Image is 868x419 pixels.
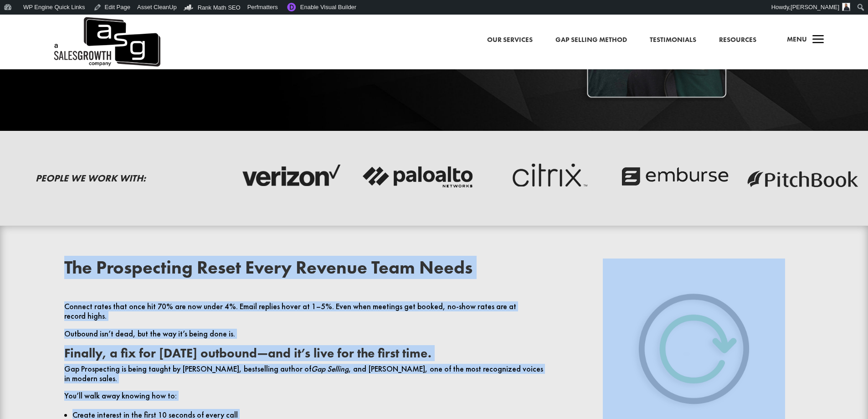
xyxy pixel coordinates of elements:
[809,31,827,49] span: a
[52,15,160,69] img: ASG Co. Logo
[487,34,533,46] a: Our Services
[311,364,349,374] em: Gap Selling
[91,57,98,65] img: tab_keywords_by_traffic_grey.svg
[64,329,544,347] p: Outbound isn’t dead, but the way it’s being done is.
[233,154,347,199] img: verizon-logo-dark
[52,15,160,69] a: A Sales Growth Company Logo
[64,345,431,361] strong: Finally, a fix for [DATE] outbound—and it’s live for the first time.
[15,15,22,22] img: logo_orange.svg
[650,34,696,46] a: Testimonials
[64,364,544,392] p: Gap Prospecting is being taught by [PERSON_NAME], bestselling author of , and [PERSON_NAME], one ...
[64,259,544,281] h2: The Prospecting Reset Every Revenue Team Needs
[26,15,45,22] div: v 4.0.25
[617,154,731,199] img: emburse-logo-dark
[489,154,603,199] img: critix-logo-dark
[25,57,32,65] img: tab_domain_overview_orange.svg
[35,58,82,64] div: Domain Overview
[787,35,807,44] span: Menu
[64,302,544,329] p: Connect rates that once hit 70% are now under 4%. Email replies hover at 1–5%. Even when meetings...
[24,24,100,31] div: Domain: [DOMAIN_NAME]
[101,58,154,64] div: Keywords by Traffic
[198,4,241,11] span: Rank Math SEO
[64,391,544,409] p: You’ll walk away knowing how to:
[15,24,22,31] img: website_grey.svg
[719,34,756,46] a: Resources
[791,4,839,10] span: [PERSON_NAME]
[745,154,859,199] img: pitchbook-logo-dark
[555,34,627,46] a: Gap Selling Method
[361,154,475,199] img: palato-networks-logo-dark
